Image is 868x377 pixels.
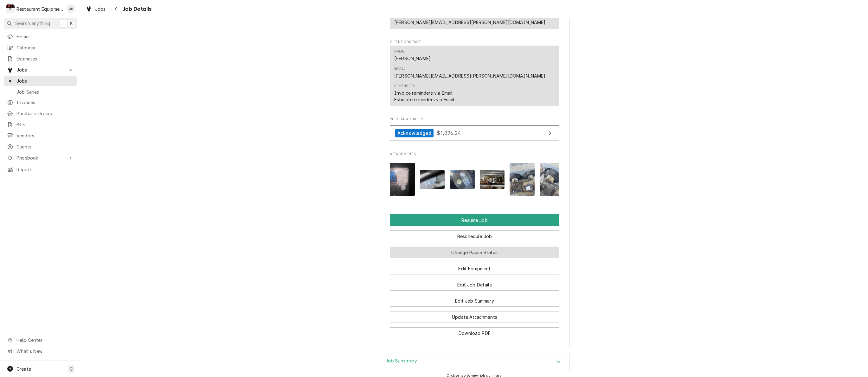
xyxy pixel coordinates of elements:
[395,129,434,137] div: Acknowledged
[390,46,559,106] div: Contact
[67,4,75,13] div: JB
[390,214,559,226] div: Button Group Row
[390,327,559,339] button: Download PDF
[16,99,74,106] span: Invoices
[16,166,74,173] span: Reports
[394,84,415,89] div: Reminders
[390,307,559,323] div: Button Group Row
[4,164,77,175] a: Reports
[394,66,405,71] div: Email
[380,353,570,371] div: Job Summary
[4,87,77,97] a: Job Series
[16,78,74,84] span: Jobs
[390,263,559,274] button: Edit Equipment
[390,242,559,258] div: Button Group Row
[394,13,546,26] div: Email
[16,55,74,62] span: Estimates
[6,4,15,13] div: Restaurant Equipment Diagnostics's Avatar
[4,130,77,141] a: Vendors
[4,76,77,86] a: Jobs
[6,4,15,13] div: R
[390,323,559,339] div: Button Group Row
[390,230,559,242] button: Reschedule Job
[4,346,77,356] a: Go to What's New
[437,130,460,136] span: $1,896.24
[394,90,453,96] div: Invoice reminders via Email
[16,154,64,161] span: Pricebook
[390,125,559,141] a: View Purchase Order
[4,42,77,53] a: Calendar
[70,366,73,372] span: C
[390,158,559,201] span: Attachments
[16,366,31,372] span: Create
[394,96,454,103] div: Estimate reminders via Email
[386,358,417,364] h3: Job Summary
[390,274,559,291] div: Button Group Row
[394,20,546,25] a: [PERSON_NAME][EMAIL_ADDRESS][PERSON_NAME][DOMAIN_NAME]
[4,18,77,29] button: Search anything⌘K
[390,40,559,109] div: Client Contact
[16,337,73,343] span: Help Center
[15,20,50,27] span: Search anything
[394,66,546,79] div: Email
[390,311,559,323] button: Update Attachments
[4,53,77,64] a: Estimates
[390,291,559,307] div: Button Group Row
[420,170,445,189] img: 3pDTLh1yR12sMX3o47Sq
[4,141,77,152] a: Clients
[394,73,546,79] a: [PERSON_NAME][EMAIL_ADDRESS][PERSON_NAME][DOMAIN_NAME]
[480,170,505,189] img: HJGWx6lOTyGJdbIu6bMa
[16,132,74,139] span: Vendors
[4,153,77,163] a: Go to Pricebook
[390,152,559,201] div: Attachments
[4,65,77,75] a: Go to Jobs
[95,6,106,12] span: Jobs
[390,117,559,122] span: Purchase Orders
[61,20,66,27] span: ⌘
[394,55,431,62] div: [PERSON_NAME]
[540,163,565,196] img: Tk3Z2EkBTFG7ni0P5CAB
[390,46,559,109] div: Client Contact List
[390,163,415,196] img: 5iuWiQmQTa02WmnhvP13
[390,214,559,339] div: Button Group
[390,152,559,157] span: Attachments
[83,4,108,14] a: Jobs
[4,108,77,119] a: Purchase Orders
[394,49,404,54] div: Name
[67,4,75,13] div: Jaired Brunty's Avatar
[4,31,77,42] a: Home
[394,84,454,103] div: Reminders
[111,4,121,14] button: Navigate back
[390,40,559,45] span: Client Contact
[390,214,559,226] button: Resume Job
[16,121,74,128] span: Bills
[380,353,569,371] button: Accordion Details Expand Trigger
[390,247,559,258] button: Change Pause Status
[16,143,74,150] span: Clients
[16,348,73,355] span: What's New
[70,20,73,27] span: K
[450,170,475,189] img: 27jc5CtQR2yaZHHBedwQ
[16,110,74,117] span: Purchase Orders
[390,258,559,274] div: Button Group Row
[4,97,77,108] a: Invoices
[16,89,74,95] span: Job Series
[390,295,559,307] button: Edit Job Summary
[4,335,77,345] a: Go to Help Center
[16,44,74,51] span: Calendar
[510,163,535,196] img: iZaqYPzxQ5eeP0IQ4R1J
[16,66,64,73] span: Jobs
[121,5,152,13] span: Job Details
[390,117,559,144] div: Purchase Orders
[16,33,74,40] span: Home
[390,226,559,242] div: Button Group Row
[380,353,569,371] div: Accordion Header
[394,49,431,62] div: Name
[4,119,77,130] a: Bills
[390,279,559,291] button: Edit Job Details
[16,6,63,12] div: Restaurant Equipment Diagnostics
